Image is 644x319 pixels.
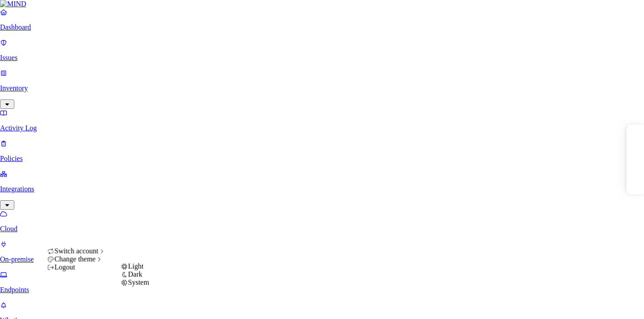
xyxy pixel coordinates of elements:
[47,263,106,272] div: Logout
[55,247,98,255] span: Switch account
[128,279,149,286] span: System
[128,263,144,270] span: Light
[128,271,142,278] span: Dark
[55,255,96,263] span: Change theme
